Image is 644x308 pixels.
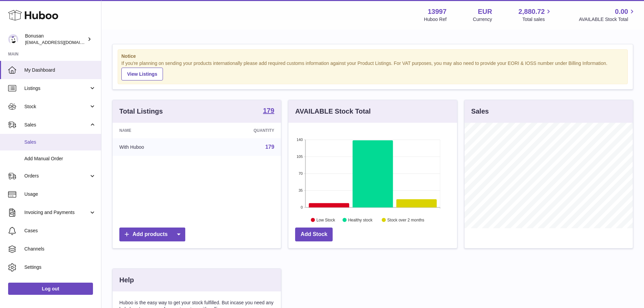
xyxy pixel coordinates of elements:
span: Usage [24,191,96,197]
span: Sales [24,139,96,145]
strong: 179 [263,107,274,114]
text: Low Stock [316,217,335,222]
span: 0.00 [615,7,628,16]
strong: EUR [478,7,492,16]
span: AVAILABLE Stock Total [579,16,636,23]
a: Log out [8,283,93,295]
div: Bonusan [25,33,86,46]
span: [EMAIL_ADDRESS][DOMAIN_NAME] [25,40,99,45]
h3: AVAILABLE Stock Total [295,107,371,116]
text: Healthy stock [348,217,373,222]
span: My Dashboard [24,67,96,73]
a: 179 [263,107,274,115]
a: 179 [265,144,275,150]
text: 140 [296,138,303,142]
span: Orders [24,173,89,179]
span: Add Manual Order [24,156,96,162]
span: 2,880.72 [519,7,545,16]
strong: Notice [121,53,624,60]
th: Name [113,123,201,138]
span: Invoicing and Payments [24,209,89,216]
text: 0 [301,205,303,209]
span: Stock [24,103,89,110]
span: Sales [24,122,89,128]
div: If you're planning on sending your products internationally please add required customs informati... [121,60,624,80]
h3: Total Listings [119,107,163,116]
span: Listings [24,85,89,92]
td: With Huboo [113,138,201,156]
a: Add products [119,228,185,241]
span: Cases [24,228,96,234]
div: Currency [473,16,492,23]
div: Huboo Ref [424,16,447,23]
span: Settings [24,264,96,270]
span: Channels [24,246,96,252]
a: View Listings [121,68,163,80]
a: 2,880.72 Total sales [519,7,553,23]
text: 105 [296,155,303,159]
text: 70 [299,171,303,175]
a: Add Stock [295,228,333,241]
text: 35 [299,188,303,192]
h3: Help [119,276,134,285]
span: Total sales [522,16,552,23]
strong: 13997 [428,7,447,16]
text: Stock over 2 months [387,217,424,222]
h3: Sales [471,107,489,116]
a: 0.00 AVAILABLE Stock Total [579,7,636,23]
th: Quantity [201,123,281,138]
img: internalAdmin-13997@internal.huboo.com [8,34,18,44]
